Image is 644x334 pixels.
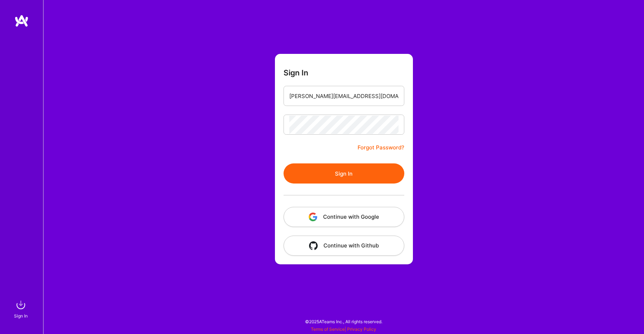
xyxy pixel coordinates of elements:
[284,68,308,77] h3: Sign In
[309,241,318,250] img: icon
[311,326,376,332] span: |
[347,326,376,332] a: Privacy Policy
[14,298,28,312] img: sign in
[14,14,29,27] img: logo
[309,213,317,221] img: icon
[289,87,399,105] input: Email...
[358,143,404,152] a: Forgot Password?
[284,163,404,184] button: Sign In
[284,207,404,227] button: Continue with Google
[284,236,404,256] button: Continue with Github
[43,312,644,330] div: © 2025 ATeams Inc., All rights reserved.
[311,326,345,332] a: Terms of Service
[15,298,28,320] a: sign inSign In
[14,312,28,320] div: Sign In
